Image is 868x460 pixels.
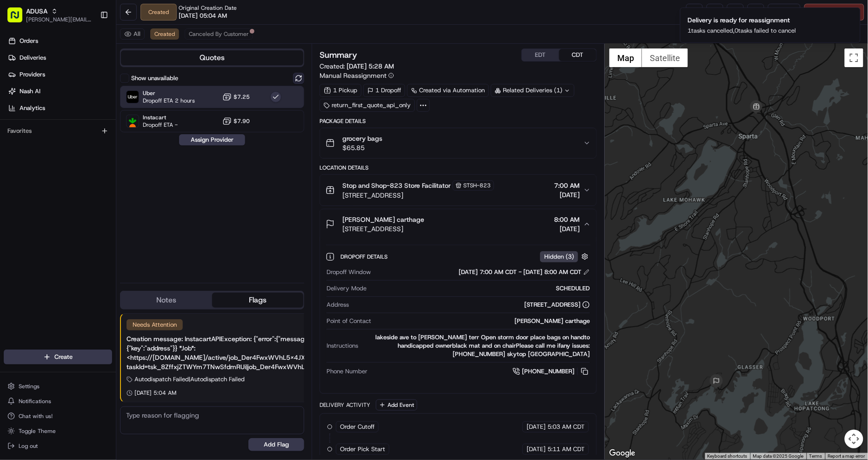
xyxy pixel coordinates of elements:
[20,37,38,45] span: Orders
[20,70,45,79] span: Providers
[121,293,212,308] button: Notes
[143,97,195,104] span: Dropoff ETA 2 hours
[179,12,227,20] span: [DATE] 05:04 AM
[320,71,394,80] button: Manual Reassignment
[522,49,559,61] button: EDT
[327,367,367,376] span: Phone Number
[54,353,73,361] span: Create
[342,224,424,233] span: [STREET_ADDRESS]
[143,89,195,97] span: Uber
[9,37,169,52] p: Welcome 👋
[26,16,93,23] button: [PERSON_NAME][EMAIL_ADDRESS][DOMAIN_NAME]
[342,191,494,200] span: [STREET_ADDRESS]
[688,15,796,25] div: Delivery is ready for reassignment
[93,206,113,213] span: Pylon
[527,423,546,431] span: [DATE]
[320,401,370,409] div: Delivery Activity
[24,60,154,70] input: Clear
[320,117,597,125] div: Package Details
[6,179,75,196] a: 📗Knowledge Base
[154,30,175,38] span: Created
[320,175,596,206] button: Stop and Shop-823 Store FacilitatorSTSH-823[STREET_ADDRESS]7:00 AM[DATE]
[127,334,436,371] div: Creation message: InstacartAPIException: {"error":{"message":"invalid_address","code":1001},"meta...
[548,445,585,453] span: 5:11 AM CDT
[642,48,688,67] button: Show satellite imagery
[143,114,178,121] span: Instacart
[544,253,574,261] span: Hidden ( 3 )
[347,62,394,70] span: [DATE] 5:28 AM
[459,268,590,276] div: [DATE] 7:00 AM CDT - [DATE] 8:00 AM CDT
[143,121,178,129] span: Dropoff ETA -
[342,134,382,143] span: grocery bags
[75,179,153,196] a: 💻API Documentation
[4,410,112,423] button: Chat with us!
[212,293,303,308] button: Flags
[554,224,580,233] span: [DATE]
[4,350,112,364] button: Create
[248,438,304,451] button: Add Flag
[26,7,47,16] button: ADUSA
[327,317,371,325] span: Point of Contact
[540,251,591,262] button: Hidden (3)
[340,423,374,431] span: Order Cutoff
[4,67,116,82] a: Providers
[4,34,116,48] a: Orders
[491,84,574,97] div: Related Deliveries (1)
[327,268,371,276] span: Dropoff Window
[9,121,62,129] div: Past conversations
[4,84,116,99] a: Nash AI
[688,27,796,35] p: 1 tasks cancelled, 0 tasks failed to cancel
[9,9,28,28] img: Nash
[327,284,367,293] span: Delivery Mode
[150,28,179,40] button: Created
[320,239,596,393] div: [PERSON_NAME] carthage[STREET_ADDRESS]8:00 AM[DATE]
[158,92,169,103] button: Start new chat
[548,423,585,431] span: 5:03 AM CDT
[19,442,38,450] span: Log out
[362,333,590,358] div: lakeside ave to [PERSON_NAME] terr Open storm door place bags on handto handicapped ownerblack ma...
[19,412,53,420] span: Chat with us!
[19,183,71,192] span: Knowledge Base
[341,253,389,261] span: Dropoff Details
[144,119,169,130] button: See all
[121,50,303,65] button: Quotes
[9,136,24,151] img: Archana Ravishankar
[342,215,424,224] span: [PERSON_NAME] carthage
[134,375,245,384] span: Autodispatch Failed | Autodispatch Failed
[179,4,237,12] span: Original Creation Date
[222,92,250,102] button: $7.25
[708,453,748,460] button: Keyboard shortcuts
[222,117,250,126] button: $7.90
[42,98,128,106] div: We're available if you need us!
[4,395,112,408] button: Notifications
[513,366,590,377] a: [PHONE_NUMBER]
[19,398,51,405] span: Notifications
[607,447,638,460] a: Open this area in Google Maps (opens a new window)
[407,84,489,97] a: Created via Automation
[20,104,45,112] span: Analytics
[179,134,245,145] button: Assign Provider
[320,51,357,59] h3: Summary
[828,453,865,459] a: Report a map error
[342,143,382,152] span: $65.85
[4,124,112,138] div: Favorites
[79,184,86,192] div: 💻
[20,87,40,96] span: Nash AI
[82,144,101,152] span: [DATE]
[320,84,361,97] div: 1 Pickup
[9,184,17,192] div: 📗
[4,101,116,116] a: Analytics
[320,62,394,71] span: Created:
[19,427,56,435] span: Toggle Theme
[370,284,590,293] div: SCHEDULED
[88,183,149,192] span: API Documentation
[4,4,96,26] button: ADUSA[PERSON_NAME][EMAIL_ADDRESS][DOMAIN_NAME]
[120,28,145,40] button: All
[127,115,139,127] img: Instacart
[753,453,804,459] span: Map data ©2025 Google
[127,319,183,330] div: Needs Attention
[463,182,491,189] span: STSH-823
[19,383,40,390] span: Settings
